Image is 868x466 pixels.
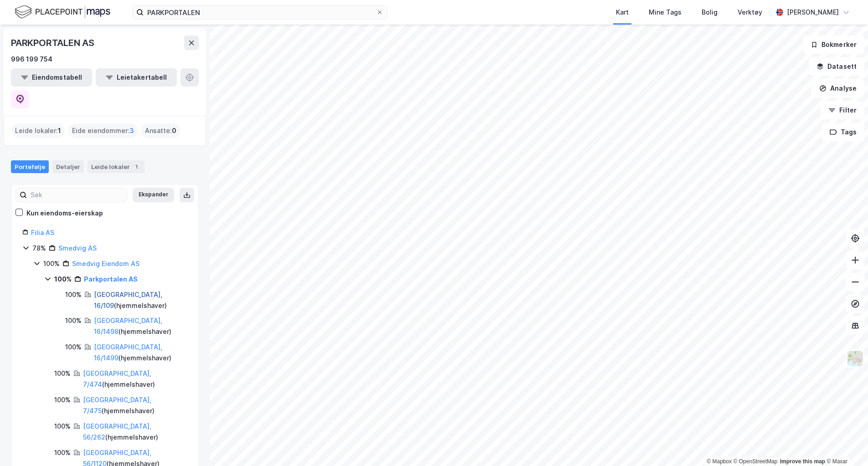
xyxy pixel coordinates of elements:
a: Smedvig AS [58,244,97,252]
div: Detaljer [52,160,84,173]
div: 100% [54,394,71,405]
div: Kart [616,7,629,18]
button: Datasett [809,57,864,76]
a: [GEOGRAPHIC_DATA], 16/109 [94,291,162,309]
div: Mine Tags [649,7,682,18]
div: Verktøy [738,7,762,18]
a: Smedvig Eiendom AS [72,260,139,267]
a: [GEOGRAPHIC_DATA], 7/475 [83,396,151,415]
div: ( hjemmelshaver ) [83,368,187,390]
button: Bokmerker [803,36,864,54]
div: Kontrollprogram for chat [822,422,868,466]
div: ( hjemmelshaver ) [83,421,187,443]
div: 100% [65,315,82,326]
div: ( hjemmelshaver ) [94,342,187,364]
a: Filia AS [31,229,54,236]
a: Mapbox [707,458,732,465]
div: 100% [43,258,60,269]
button: Analyse [811,79,864,97]
button: Eiendomstabell [11,68,92,87]
div: 1 [132,162,141,171]
iframe: Chat Widget [822,422,868,466]
div: [PERSON_NAME] [787,7,839,18]
span: 0 [172,125,176,136]
div: 100% [54,274,72,285]
a: OpenStreetMap [734,458,778,465]
button: Leietakertabell [96,68,177,87]
div: Ansatte : [141,123,180,138]
span: 3 [129,125,134,136]
div: Bolig [702,7,718,18]
input: Søk på adresse, matrikkel, gårdeiere, leietakere eller personer [144,5,376,19]
input: Søk [27,188,127,202]
a: [GEOGRAPHIC_DATA], 7/474 [83,369,151,388]
button: Tags [822,123,864,141]
div: 996 199 754 [11,54,52,65]
div: Portefølje [11,160,49,173]
a: [GEOGRAPHIC_DATA], 16/1499 [94,343,162,362]
div: 100% [54,368,71,379]
div: 100% [54,421,71,432]
div: PARKPORTALEN AS [11,36,96,50]
div: ( hjemmelshaver ) [83,394,187,416]
div: ( hjemmelshaver ) [94,315,187,337]
img: Z [847,350,864,367]
div: 100% [54,447,71,458]
a: [GEOGRAPHIC_DATA], 56/262 [83,422,151,441]
div: 78% [32,243,46,254]
a: Improve this map [780,458,825,465]
div: Eide eiendommer : [68,123,138,138]
button: Ekspander [133,188,174,202]
button: Filter [821,101,864,119]
a: [GEOGRAPHIC_DATA], 16/1498 [94,317,162,335]
a: Parkportalen AS [84,275,138,283]
div: ( hjemmelshaver ) [94,289,187,311]
div: Leide lokaler [88,160,145,173]
div: Kun eiendoms-eierskap [26,208,103,219]
span: 1 [58,125,61,136]
img: logo.f888ab2527a4732fd821a326f86c7f29.svg [15,4,110,20]
div: 100% [65,342,82,353]
div: 100% [65,289,82,300]
div: Leide lokaler : [11,123,65,138]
